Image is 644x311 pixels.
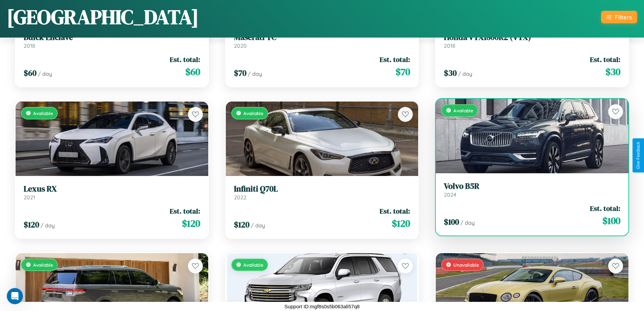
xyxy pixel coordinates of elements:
[444,181,620,191] h3: Volvo B5R
[590,54,620,64] span: Est. total:
[38,70,52,77] span: / day
[251,222,265,229] span: / day
[615,14,632,21] div: Filters
[444,216,459,227] span: $ 100
[24,32,200,42] h3: Buick Enclave
[380,206,410,216] span: Est. total:
[234,32,410,42] h3: Maserati TC
[392,217,410,230] span: $ 120
[41,222,55,229] span: / day
[453,108,473,113] span: Available
[24,67,37,79] span: $ 60
[234,219,249,230] span: $ 120
[33,262,53,268] span: Available
[234,184,410,194] h3: Infiniti Q70L
[170,206,200,216] span: Est. total:
[7,3,199,31] h1: [GEOGRAPHIC_DATA]
[243,110,263,116] span: Available
[7,288,23,304] iframe: Intercom live chat
[444,67,457,79] span: $ 30
[24,219,39,230] span: $ 120
[234,67,246,79] span: $ 70
[636,142,641,169] div: Give Feedback
[248,70,262,77] span: / day
[234,184,410,201] a: Infiniti Q70L2022
[24,194,35,201] span: 2021
[601,11,637,23] button: Filters
[444,32,620,42] h3: Honda VTX1800R2 (VTX)
[458,70,472,77] span: / day
[234,32,410,49] a: Maserati TC2020
[234,194,246,201] span: 2022
[460,219,475,226] span: / day
[24,42,35,49] span: 2018
[185,65,200,79] span: $ 60
[243,262,263,268] span: Available
[24,184,200,201] a: Lexus RX2021
[24,184,200,194] h3: Lexus RX
[444,181,620,198] a: Volvo B5R2024
[284,302,360,311] p: Support ID: mgf8s0s5b063ali57q8
[444,32,620,49] a: Honda VTX1800R2 (VTX)2018
[170,54,200,64] span: Est. total:
[453,262,479,268] span: Unavailable
[396,65,410,79] span: $ 70
[380,54,410,64] span: Est. total:
[33,110,53,116] span: Available
[24,32,200,49] a: Buick Enclave2018
[444,191,456,198] span: 2024
[182,217,200,230] span: $ 120
[602,214,620,227] span: $ 100
[590,203,620,213] span: Est. total:
[234,42,247,49] span: 2020
[444,42,455,49] span: 2018
[605,65,620,79] span: $ 30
